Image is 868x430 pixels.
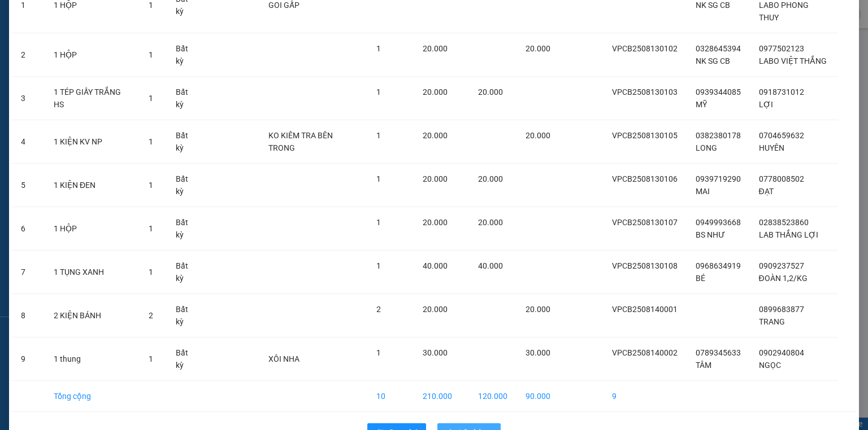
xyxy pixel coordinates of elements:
[12,294,45,337] td: 8
[696,218,741,227] span: 0949993668
[12,33,45,77] td: 2
[423,87,448,96] span: 20.000
[759,348,804,357] span: 0902940804
[612,261,678,270] span: VPCB2508130108
[759,230,818,239] span: LAB THẮNG LỢI
[759,1,809,22] span: LABO PHONG THUY
[526,44,550,53] span: 20.000
[759,100,773,109] span: LỢI
[10,11,27,23] span: Gửi:
[612,174,678,183] span: VPCB2508130106
[167,294,207,337] td: Bất kỳ
[414,381,469,412] td: 210.000
[759,87,804,96] span: 0918731012
[376,348,381,357] span: 1
[696,56,730,65] span: NK SG CB
[696,174,741,183] span: 0939719290
[149,354,153,363] span: 1
[167,207,207,251] td: Bất kỳ
[268,354,300,363] span: XÔI NHA
[95,76,121,87] span: Chưa :
[759,305,804,314] span: 0899683877
[696,274,705,283] span: BÉ
[376,261,381,270] span: 1
[376,87,381,96] span: 1
[696,230,725,239] span: BS NHƯ
[12,77,45,120] td: 3
[12,207,45,251] td: 6
[759,218,809,227] span: 02838523860
[423,348,448,357] span: 30.000
[45,294,140,337] td: 2 KIỆN BÁNH
[149,1,153,10] span: 1
[423,305,448,314] span: 20.000
[759,317,785,326] span: TRANG
[45,77,140,120] td: 1 TÉP GIẤY TRẮNG HS
[12,164,45,207] td: 5
[12,120,45,164] td: 4
[696,348,741,357] span: 0789345633
[526,348,550,357] span: 30.000
[759,56,827,65] span: LABO VIỆT THẮNG
[526,305,550,314] span: 20.000
[759,274,808,283] span: ĐOÀN 1,2/KG
[478,261,503,270] span: 40.000
[149,224,153,233] span: 1
[149,267,153,277] span: 1
[612,218,678,227] span: VPCB2508130107
[10,37,89,52] div: 0789345633
[97,50,211,66] div: 0902940804
[696,187,710,196] span: MAI
[478,87,503,96] span: 20.000
[10,23,89,37] div: TÂM
[167,120,207,164] td: Bất kỳ
[167,33,207,77] td: Bất kỳ
[759,131,804,140] span: 0704659632
[10,10,89,23] div: VP Cái Bè
[469,381,517,412] td: 120.000
[12,251,45,294] td: 7
[696,131,741,140] span: 0382380178
[423,174,448,183] span: 20.000
[759,44,804,53] span: 0977502123
[45,207,140,251] td: 1 HỘP
[696,87,741,96] span: 0939344085
[12,337,45,381] td: 9
[696,100,707,109] span: MỸ
[149,94,153,103] span: 1
[45,381,140,412] td: Tổng cộng
[696,44,741,53] span: 0328645394
[612,44,678,53] span: VPCB2508130102
[167,251,207,294] td: Bất kỳ
[268,1,300,10] span: GOI GẤP
[612,87,678,96] span: VPCB2508130103
[149,311,153,320] span: 2
[423,218,448,227] span: 20.000
[45,33,140,77] td: 1 HỘP
[478,218,503,227] span: 20.000
[45,164,140,207] td: 1 KIỆN ĐEN
[603,381,687,412] td: 9
[517,381,559,412] td: 90.000
[376,305,381,314] span: 2
[45,120,140,164] td: 1 KIỆN KV NP
[759,143,784,152] span: HUYÊN
[97,37,211,50] div: NGỌC
[696,1,730,10] span: NK SG CB
[423,44,448,53] span: 20.000
[696,261,741,270] span: 0968634919
[268,131,333,152] span: KO KIÊM TRA BÊN TRONG
[376,174,381,183] span: 1
[97,11,124,23] span: Nhận:
[759,261,804,270] span: 0909237527
[423,261,448,270] span: 40.000
[45,251,140,294] td: 1 TỤNG XANH
[167,337,207,381] td: Bất kỳ
[759,174,804,183] span: 0778008502
[759,187,774,196] span: ĐẠT
[167,164,207,207] td: Bất kỳ
[376,44,381,53] span: 1
[45,337,140,381] td: 1 thung
[149,50,153,59] span: 1
[423,131,448,140] span: 20.000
